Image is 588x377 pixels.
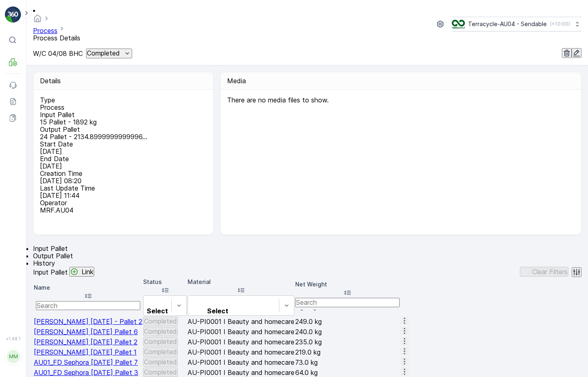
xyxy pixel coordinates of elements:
[295,280,400,288] p: Net Weight
[40,111,205,118] p: Input Pallet
[34,348,137,356] span: [PERSON_NAME] [DATE] Pallet 1
[34,284,142,292] p: Name
[452,20,465,29] img: terracycle_logo.png
[143,347,178,356] button: Completed
[34,358,138,366] a: AU01_FD Sephora 22.05.2025 Pallet 7
[227,77,575,84] p: Media
[40,126,205,133] p: Output Pallet
[33,34,80,42] span: Process Details
[520,267,568,277] button: Clear Filters
[40,155,205,162] p: End Date
[452,17,581,31] button: Terracycle-AU04 - Sendable(+10:00)
[188,357,294,367] td: AU-PI0001 I Beauty and homecare
[227,96,573,104] p: There are no media files to show.
[468,20,547,28] p: Terracycle-AU04 - Sendable
[40,148,205,155] p: [DATE]
[188,368,294,377] td: AU-PI0001 I Beauty and homecare
[5,343,21,370] button: MM
[40,140,205,148] p: Start Date
[144,338,177,345] p: Completed
[143,368,178,377] button: Completed
[34,328,138,336] a: FD Mecca 30/07/2025 Pallet 6
[188,327,294,336] td: AU-PI0001 I Beauty and homecare
[40,170,205,177] p: Creation Time
[295,317,400,326] td: 249.0 kg
[5,7,21,23] img: logo
[34,338,137,346] span: [PERSON_NAME] [DATE] Pallet 2
[40,199,205,206] p: Operator
[143,337,178,346] button: Completed
[40,177,205,184] p: [DATE] 08:20
[144,328,177,335] p: Completed
[295,298,400,307] input: Search
[143,357,178,366] button: Completed
[34,317,142,326] span: [PERSON_NAME] [DATE] - Pallet 2
[144,368,177,376] p: Completed
[69,267,94,277] button: Link
[33,252,73,260] span: Output Pallet
[34,358,138,366] span: AU01_FD Sephora [DATE] Pallet 7
[532,268,568,275] p: Clear Filters
[188,347,294,357] td: AU-PI0001 I Beauty and homecare
[40,162,205,170] p: [DATE]
[40,184,205,192] p: Last Update Time
[33,259,55,267] span: History
[33,244,68,253] span: Input Pallet
[5,336,21,341] span: v 1.48.1
[143,327,178,336] button: Completed
[144,348,177,355] p: Completed
[143,317,178,326] button: Completed
[295,347,400,357] td: 219.0 kg
[188,337,294,346] td: AU-PI0001 I Beauty and homecare
[550,21,570,27] p: ( +10:00 )
[34,348,137,356] a: FD Mecca 30/07/2025 Pallet 1
[34,317,142,326] a: FD Mecca 6.8.25 - Pallet 2
[295,337,400,346] td: 235.0 kg
[86,49,132,58] button: Completed
[295,368,400,377] td: 64.0 kg
[295,327,400,336] td: 240.0 kg
[191,307,244,315] p: Select
[144,358,177,366] p: Completed
[36,301,140,310] input: Search
[34,368,138,377] a: AU01_FD Sephora 22.05.2025 Pallet 3
[33,16,42,24] a: Homepage
[82,268,93,275] p: Link
[33,27,57,35] a: Process
[40,96,205,104] p: Type
[7,350,20,363] div: MM
[40,118,205,126] p: 15 Pallet - 1892 kg
[33,50,83,57] p: W/C 04/08 BHC
[40,206,205,214] p: MRF.AU04
[33,268,68,276] p: Input Pallet
[40,77,61,84] p: Details
[34,328,138,336] span: [PERSON_NAME] [DATE] Pallet 6
[87,49,120,57] p: Completed
[40,104,205,111] p: Process
[34,368,138,377] span: AU01_FD Sephora [DATE] Pallet 3
[147,307,168,315] p: Select
[143,278,187,286] p: Status
[295,357,400,367] td: 73.0 kg
[34,338,137,346] a: FD Mecca 30/07/2025 Pallet 2
[144,317,177,325] p: Completed
[188,278,294,286] p: Material
[40,133,147,140] p: 24 Pallet - 2134.8999999999996...
[40,192,205,199] p: [DATE] 11:44
[188,317,294,326] td: AU-PI0001 I Beauty and homecare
